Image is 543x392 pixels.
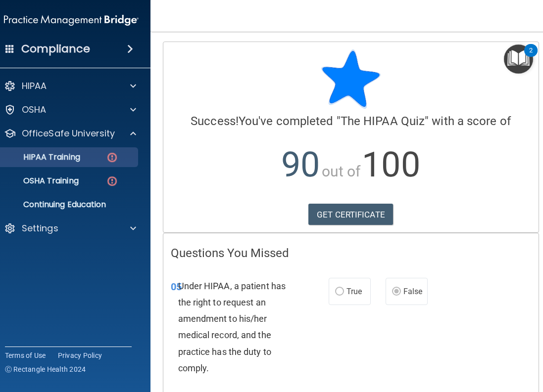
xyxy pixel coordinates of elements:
input: True [335,288,344,296]
a: Terms of Use [5,350,46,360]
span: 05 [171,281,182,293]
input: False [392,288,401,296]
span: Success! [191,114,239,128]
span: 90 [281,144,320,185]
a: OfficeSafe University [4,128,136,139]
img: danger-circle.6113f641.png [106,151,118,164]
a: Settings [4,222,136,234]
p: HIPAA [22,80,47,92]
span: False [403,287,423,296]
h4: Compliance [21,42,90,56]
img: danger-circle.6113f641.png [106,175,118,187]
iframe: Drift Widget Chat Controller [494,324,531,361]
img: PMB logo [4,10,139,30]
h4: Questions You Missed [171,247,531,260]
div: 2 [529,50,533,63]
span: 100 [362,144,420,185]
a: OSHA [4,104,136,116]
p: OfficeSafe University [22,128,115,139]
a: Privacy Policy [58,350,102,360]
span: Ⓒ Rectangle Health 2024 [5,364,86,374]
a: HIPAA [4,80,136,92]
p: OSHA [22,104,47,116]
h4: You've completed " " with a score of [171,115,531,128]
span: The HIPAA Quiz [341,114,425,128]
span: Under HIPAA, a patient has the right to request an amendment to his/her medical record, and the p... [178,281,286,373]
button: Open Resource Center, 2 new notifications [504,44,533,74]
img: blue-star-rounded.9d042014.png [321,49,381,109]
a: GET CERTIFICATE [308,204,393,225]
span: out of [322,163,361,180]
span: True [346,287,362,296]
p: Settings [22,222,58,234]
